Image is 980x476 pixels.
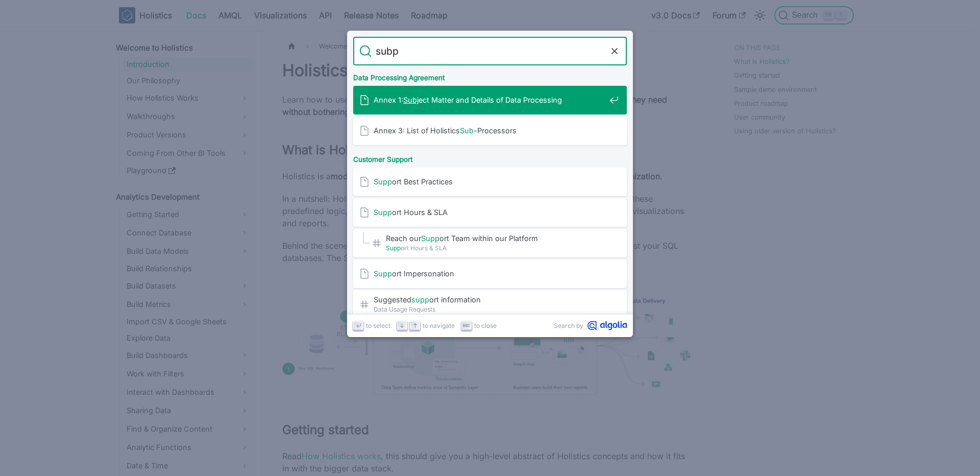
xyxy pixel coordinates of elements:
mark: Sub [460,126,474,135]
span: Annex 1: ect Matter and Details of Data Processing [374,95,605,105]
span: ort Hours & SLA [386,243,605,253]
a: Suggestedsupport information​Data Usage Requests [353,290,627,319]
span: ort Hours & SLA [374,207,605,217]
div: Data Processing Agreement [351,65,629,86]
input: Search docs [372,37,608,65]
mark: Supp [374,177,392,186]
mark: supp [411,295,429,304]
a: Search byAlgolia [554,321,627,330]
span: Reach our ort Team within our Platform​ [386,233,605,243]
span: to navigate [423,321,455,330]
svg: Arrow down [398,322,406,329]
svg: Enter key [355,322,362,329]
mark: Supp [386,244,401,252]
a: Annex 3: List of HolisticsSub-Processors [353,116,627,145]
span: ort Best Practices [374,177,605,186]
span: Data Usage Requests [374,304,605,314]
mark: Supp [374,208,392,217]
svg: Arrow up [411,322,419,329]
svg: Algolia [587,321,627,330]
span: Annex 3: List of Holistics -Processors [374,126,605,135]
button: Clear the query [608,45,621,57]
mark: Subj [403,96,419,104]
svg: Escape key [462,322,470,329]
a: Support Hours & SLA [353,198,627,227]
a: Support Impersonation [353,259,627,288]
span: to close [474,321,497,330]
a: Annex 1:Subject Matter and Details of Data Processing [353,86,627,114]
span: to select [366,321,390,330]
span: ort Impersonation [374,269,605,278]
mark: Supp [421,234,439,243]
a: Reach ourSupport Team within our Platform​Support Hours & SLA [353,229,627,257]
mark: Supp [374,269,392,278]
a: Support Best Practices [353,168,627,196]
div: Customer Support [351,147,629,168]
span: Search by [554,321,583,330]
span: Suggested ort information​ [374,295,605,304]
